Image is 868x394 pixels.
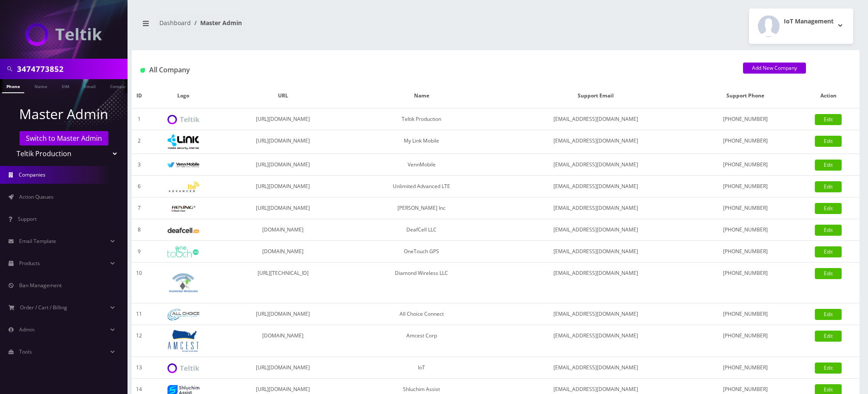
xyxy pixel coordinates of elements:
a: Company [106,79,134,92]
td: [URL][DOMAIN_NAME] [220,303,346,325]
a: Add New Company [743,63,806,74]
td: [PHONE_NUMBER] [694,130,797,154]
td: IoT [346,357,497,379]
li: Master Admin [191,18,242,27]
td: 3 [132,154,146,176]
td: Teltik Production [346,108,497,130]
a: Edit [815,136,842,147]
td: [EMAIL_ADDRESS][DOMAIN_NAME] [497,303,694,325]
a: SIM [57,79,74,92]
img: Diamond Wireless LLC [167,267,199,299]
td: 6 [132,176,146,197]
span: Tools [19,348,32,355]
a: Dashboard [159,19,191,27]
a: Edit [815,181,842,192]
h2: IoT Management [784,18,834,25]
img: DeafCell LLC [167,228,199,233]
span: Email Template [19,237,56,245]
a: Edit [815,331,842,342]
td: [EMAIL_ADDRESS][DOMAIN_NAME] [497,108,694,130]
span: Admin [19,326,34,333]
img: OneTouch GPS [167,246,199,257]
img: Teltik Production [167,115,199,125]
img: VennMobile [167,162,199,168]
th: Support Email [497,83,694,108]
td: 2 [132,130,146,154]
td: Amcest Corp [346,325,497,357]
button: Switch to Master Admin [20,131,108,146]
td: 13 [132,357,146,379]
img: Rexing Inc [167,205,199,213]
td: 9 [132,241,146,263]
td: Diamond Wireless LLC [346,263,497,303]
td: [URL][DOMAIN_NAME] [220,176,346,197]
img: Unlimited Advanced LTE [167,182,199,192]
th: Name [346,83,497,108]
a: Edit [815,203,842,214]
a: Edit [815,268,842,279]
td: [PHONE_NUMBER] [694,154,797,176]
a: Phone [2,79,24,93]
td: [EMAIL_ADDRESS][DOMAIN_NAME] [497,130,694,154]
button: IoT Management [749,9,853,44]
td: [PHONE_NUMBER] [694,197,797,219]
td: [EMAIL_ADDRESS][DOMAIN_NAME] [497,241,694,263]
td: [PHONE_NUMBER] [694,108,797,130]
td: [URL][DOMAIN_NAME] [220,197,346,219]
td: DeafCell LLC [346,219,497,241]
td: [PHONE_NUMBER] [694,357,797,379]
a: Edit [815,309,842,320]
td: 8 [132,219,146,241]
th: ID [132,83,146,108]
img: My Link Mobile [167,134,199,149]
td: [EMAIL_ADDRESS][DOMAIN_NAME] [497,357,694,379]
td: [PERSON_NAME] Inc [346,197,497,219]
a: Edit [815,363,842,374]
td: [URL][DOMAIN_NAME] [220,357,346,379]
td: [EMAIL_ADDRESS][DOMAIN_NAME] [497,176,694,197]
td: [EMAIL_ADDRESS][DOMAIN_NAME] [497,197,694,219]
a: Edit [815,114,842,125]
th: URL [220,83,346,108]
td: 12 [132,325,146,357]
th: Action [797,83,859,108]
td: [EMAIL_ADDRESS][DOMAIN_NAME] [497,154,694,176]
td: [DOMAIN_NAME] [220,241,346,263]
td: [EMAIL_ADDRESS][DOMAIN_NAME] [497,263,694,303]
a: Edit [815,160,842,171]
td: [DOMAIN_NAME] [220,219,346,241]
td: [PHONE_NUMBER] [694,325,797,357]
td: [PHONE_NUMBER] [694,303,797,325]
span: Action Queues [19,193,54,200]
input: Search in Company [17,61,125,77]
td: [EMAIL_ADDRESS][DOMAIN_NAME] [497,219,694,241]
a: Edit [815,225,842,236]
th: Support Phone [694,83,797,108]
img: IoT [26,23,102,46]
td: [URL][DOMAIN_NAME] [220,154,346,176]
span: Support [18,215,37,223]
td: My Link Mobile [346,130,497,154]
td: OneTouch GPS [346,241,497,263]
td: [URL][DOMAIN_NAME] [220,108,346,130]
td: 1 [132,108,146,130]
td: [DOMAIN_NAME] [220,325,346,357]
a: Name [30,79,51,92]
td: [URL][DOMAIN_NAME] [220,130,346,154]
td: [EMAIL_ADDRESS][DOMAIN_NAME] [497,325,694,357]
img: Amcest Corp [167,329,199,352]
span: Order / Cart / Billing [20,304,67,311]
a: Edit [815,246,842,257]
img: All Choice Connect [167,309,199,320]
nav: breadcrumb [138,14,489,38]
td: [PHONE_NUMBER] [694,241,797,263]
a: Email [79,79,100,92]
td: 11 [132,303,146,325]
img: All Company [140,68,145,73]
td: All Choice Connect [346,303,497,325]
img: IoT [167,363,199,373]
td: [PHONE_NUMBER] [694,176,797,197]
td: [PHONE_NUMBER] [694,219,797,241]
td: 7 [132,197,146,219]
td: 10 [132,263,146,303]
